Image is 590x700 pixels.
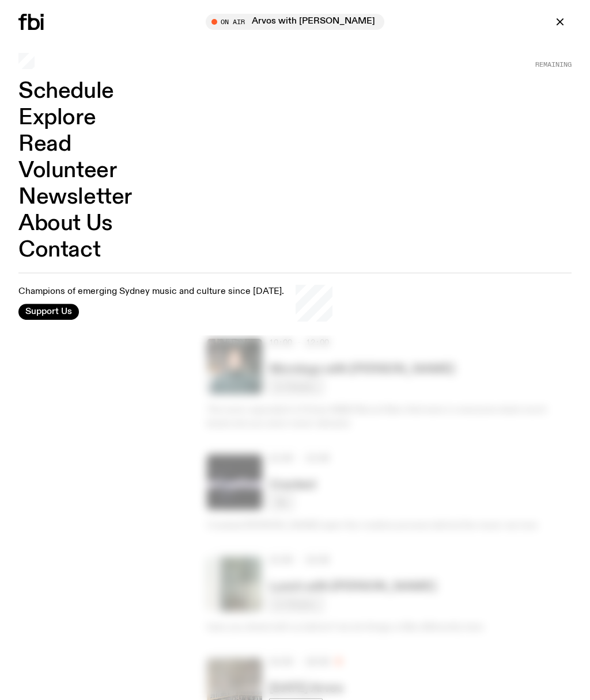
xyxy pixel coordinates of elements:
a: Newsletter [18,186,132,208]
button: On AirArvos with [PERSON_NAME] [206,14,384,30]
a: Explore [18,107,96,129]
a: Contact [18,239,100,261]
button: Support Us [18,304,79,320]
a: Volunteer [18,160,116,182]
span: Remaining [535,62,572,68]
a: Schedule [18,81,114,102]
p: Champions of emerging Sydney music and culture since [DATE]. [18,287,284,298]
span: Support Us [25,307,72,317]
a: Read [18,133,71,155]
a: About Us [18,213,113,235]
